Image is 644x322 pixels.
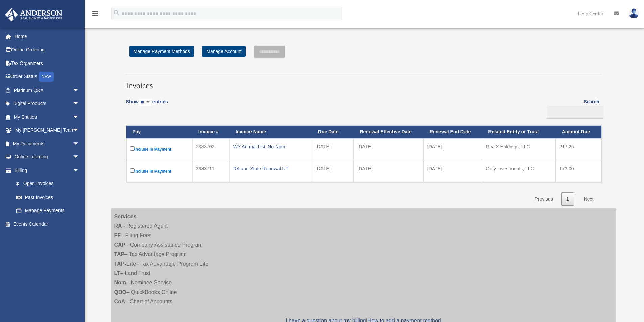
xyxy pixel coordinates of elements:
td: [DATE] [424,138,482,160]
strong: TAP-Lite [114,261,136,267]
label: Search: [545,98,601,119]
a: Events Calendar [5,217,90,231]
a: Next [579,192,599,206]
strong: TAP [114,251,125,257]
input: Include in Payment [130,168,135,173]
strong: Services [114,214,137,219]
a: Tax Organizers [5,56,90,70]
span: arrow_drop_down [73,83,86,97]
h3: Invoices [126,74,601,91]
a: Online Ordering [5,43,90,57]
a: $Open Invoices [9,177,83,191]
strong: LT [114,270,120,276]
td: 2383702 [192,138,230,160]
td: 2383711 [192,160,230,182]
td: 217.25 [556,138,601,160]
input: Search: [547,106,603,119]
strong: RA [114,223,122,229]
td: [DATE] [354,160,423,182]
td: [DATE] [424,160,482,182]
strong: Nom [114,280,126,286]
i: menu [91,9,99,18]
div: NEW [39,72,54,82]
a: Online Learningarrow_drop_down [5,150,90,164]
label: Include in Payment [130,167,189,175]
th: Invoice Name: activate to sort column ascending [230,126,312,138]
span: arrow_drop_down [73,164,86,177]
a: My [PERSON_NAME] Teamarrow_drop_down [5,124,90,137]
strong: CoA [114,299,125,304]
div: RA and State Renewal UT [233,164,308,173]
strong: QBO [114,289,126,295]
td: [DATE] [312,138,354,160]
span: arrow_drop_down [73,137,86,151]
td: Gofy Investments, LLC [482,160,555,182]
th: Amount Due: activate to sort column ascending [556,126,601,138]
th: Due Date: activate to sort column ascending [312,126,354,138]
th: Renewal Effective Date: activate to sort column ascending [354,126,423,138]
img: User Pic [629,8,639,18]
a: Previous [529,192,558,206]
select: Showentries [139,99,152,106]
div: WY Annual List, No Nom [233,142,308,151]
td: [DATE] [354,138,423,160]
th: Related Entity or Trust: activate to sort column ascending [482,126,555,138]
a: menu [91,12,99,18]
input: Include in Payment [130,146,135,151]
td: 173.00 [556,160,601,182]
label: Include in Payment [130,145,189,153]
a: Manage Account [202,46,245,57]
td: [DATE] [312,160,354,182]
th: Invoice #: activate to sort column ascending [192,126,230,138]
a: My Entitiesarrow_drop_down [5,110,90,124]
label: Show entries [126,98,168,113]
span: $ [20,180,23,188]
td: RealX Holdings, LLC [482,138,555,160]
a: Manage Payment Methods [129,46,194,57]
a: Manage Payments [9,204,86,218]
i: search [113,9,120,17]
strong: FF [114,232,121,238]
a: Past Invoices [9,191,86,204]
span: arrow_drop_down [73,97,86,111]
img: Anderson Advisors Platinum Portal [3,8,64,21]
a: Billingarrow_drop_down [5,164,86,177]
span: arrow_drop_down [73,110,86,124]
a: Digital Productsarrow_drop_down [5,97,90,110]
span: arrow_drop_down [73,150,86,164]
span: arrow_drop_down [73,124,86,138]
a: Home [5,30,90,43]
a: 1 [561,192,574,206]
th: Renewal End Date: activate to sort column ascending [424,126,482,138]
a: Order StatusNEW [5,70,90,84]
a: Platinum Q&Aarrow_drop_down [5,83,90,97]
strong: CAP [114,242,126,248]
th: Pay: activate to sort column descending [126,126,192,138]
a: My Documentsarrow_drop_down [5,137,90,150]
